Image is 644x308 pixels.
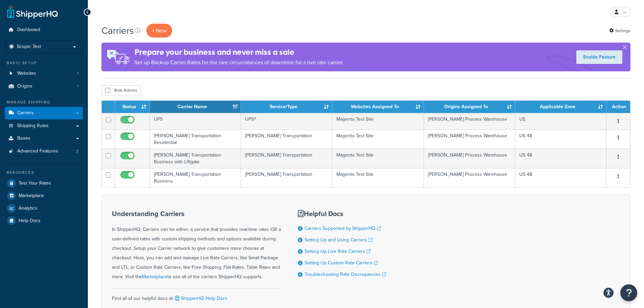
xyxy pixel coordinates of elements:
[424,113,515,129] td: [PERSON_NAME] Process Warehouse
[146,24,172,38] button: + New
[101,43,135,71] img: ad-rules-rateshop-fe6ec290ccb7230408bd80ed9643f0289d75e0ffd9eb532fc0e269fcd187b520.png
[5,190,83,202] a: Marketplace
[17,71,36,76] span: Websites
[19,193,44,199] span: Marketplace
[17,44,41,50] span: Scope: Test
[332,113,424,129] td: Magento Test Site
[112,210,281,217] h3: Understanding Carriers
[5,24,83,36] a: Dashboard
[5,60,83,66] div: Basic Setup
[620,284,637,301] button: Open Resource Center
[606,101,630,113] th: Action
[150,168,241,187] td: [PERSON_NAME] Transportation Business
[76,148,78,154] span: 3
[150,149,241,168] td: [PERSON_NAME] Transportation Business with Liftgate
[576,50,622,64] a: Enable Feature
[5,170,83,175] div: Resources
[142,273,167,280] a: Marketplace
[241,129,332,149] td: [PERSON_NAME] Transportation
[5,80,83,93] a: Origins 1
[515,129,606,149] td: US 48
[5,177,83,189] a: Test Your Rates
[150,101,241,113] th: Carrier Name: activate to sort column ascending
[241,149,332,168] td: [PERSON_NAME] Transportation
[135,47,343,58] h4: Prepare your business and never miss a sale
[7,5,58,19] a: ShipperHQ Home
[305,236,373,243] a: Setting Up and Using Carriers
[17,110,34,116] span: Carriers
[332,168,424,187] td: Magento Test Site
[298,210,386,217] h3: Helpful Docs
[305,225,381,232] a: Carriers Supported by ShipperHQ
[305,271,386,278] a: Troubleshooting Rate Discrepancies
[101,85,141,95] button: Bulk Actions
[5,80,83,93] li: Origins
[515,101,606,113] th: Applicable Zone: activate to sort column ascending
[115,101,150,113] th: Status: activate to sort column ascending
[5,67,83,80] a: Websites 1
[609,26,630,35] a: Settings
[5,145,83,158] li: Advanced Features
[76,110,78,116] span: 4
[5,99,83,105] div: Manage Shipping
[241,101,332,113] th: Service/Type: activate to sort column ascending
[17,148,58,154] span: Advanced Features
[77,71,78,76] span: 1
[424,129,515,149] td: [PERSON_NAME] Process Warehouse
[305,259,378,266] a: Setting Up Custom Rate Carriers
[5,120,83,132] a: Shipping Rules
[515,149,606,168] td: US 48
[424,101,515,113] th: Origins Assigned To: activate to sort column ascending
[112,288,281,303] div: Find all of our helpful docs at:
[135,58,343,67] p: Set up Backup Carrier Rates for the rare circumstances of downtime for a live rate carrier.
[332,129,424,149] td: Magento Test Site
[17,84,32,89] span: Origins
[241,168,332,187] td: [PERSON_NAME] Transportation
[77,84,78,89] span: 1
[424,149,515,168] td: [PERSON_NAME] Process Warehouse
[5,132,83,145] a: Boxes
[19,206,37,211] span: Analytics
[150,129,241,149] td: [PERSON_NAME] Transportation Residential
[5,107,83,119] a: Carriers 4
[112,210,281,282] div: In ShipperHQ, Carriers can be either, a service that provides real-time rates OR a user-defined r...
[5,145,83,158] a: Advanced Features 3
[101,24,134,37] h1: Carriers
[17,123,49,129] span: Shipping Rules
[424,168,515,187] td: [PERSON_NAME] Process Warehouse
[5,202,83,214] a: Analytics
[150,113,241,129] td: UPS
[174,295,228,302] a: ShipperHQ Help Docs
[17,27,40,33] span: Dashboard
[515,113,606,129] td: US
[19,181,51,186] span: Test Your Rates
[332,101,424,113] th: Websites Assigned To: activate to sort column ascending
[332,149,424,168] td: Magento Test Site
[5,107,83,119] li: Carriers
[305,248,371,255] a: Setting Up Live Rate Carriers
[5,215,83,227] a: Help Docs
[515,168,606,187] td: US 48
[19,218,41,224] span: Help Docs
[5,67,83,80] li: Websites
[17,136,30,141] span: Boxes
[241,113,332,129] td: UPS®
